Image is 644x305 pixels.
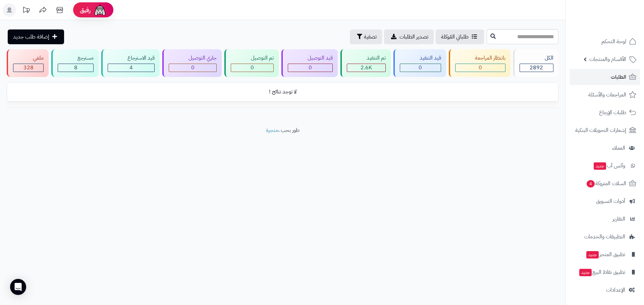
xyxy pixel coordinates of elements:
[575,126,626,135] span: إشعارات التحويلات البنكية
[364,33,377,41] span: تصفية
[7,83,558,101] td: لا توجد نتائج !
[587,180,595,187] span: 4
[280,49,339,77] a: قيد التوصيل 0
[13,33,49,41] span: إضافة طلب جديد
[399,33,428,41] span: تصدير الطلبات
[266,126,278,134] a: متجرة
[288,54,333,62] div: قيد التوصيل
[223,49,280,77] a: تم التوصيل 0
[598,19,638,33] img: logo-2.png
[530,64,543,72] span: 2892
[80,6,91,14] span: رفيق
[18,3,35,18] a: تحديثات المنصة
[570,211,640,227] a: التقارير
[436,29,484,44] a: طلباتي المُوكلة
[596,197,625,206] span: أدوات التسويق
[570,282,640,298] a: الإعدادات
[161,49,223,77] a: جاري التوصيل 0
[419,64,422,72] span: 0
[93,3,107,17] img: ai-face.png
[594,162,606,170] span: جديد
[586,250,625,259] span: تطبيق المتجر
[5,49,50,77] a: ملغي 328
[570,193,640,209] a: أدوات التسويق
[570,87,640,103] a: المراجعات والأسئلة
[23,64,34,72] span: 328
[599,108,626,117] span: طلبات الإرجاع
[606,285,625,295] span: الإعدادات
[447,49,512,77] a: بانتظار المراجعة 0
[455,64,505,72] div: 0
[13,54,44,62] div: ملغي
[74,64,77,72] span: 8
[589,55,626,64] span: الأقسام والمنتجات
[570,104,640,121] a: طلبات الإرجاع
[231,64,273,72] div: 0
[169,54,217,62] div: جاري التوصيل
[108,64,154,72] div: 4
[309,64,312,72] span: 0
[50,49,100,77] a: مسترجع 8
[58,54,94,62] div: مسترجع
[588,90,626,99] span: المراجعات والأسئلة
[611,72,626,82] span: الطلبات
[479,64,482,72] span: 0
[288,64,332,72] div: 0
[400,64,441,72] div: 0
[520,54,553,62] div: الكل
[108,54,155,62] div: قيد الاسترجاع
[361,64,372,72] span: 2.6K
[570,122,640,138] a: إشعارات التحويلات البنكية
[570,69,640,85] a: الطلبات
[570,33,640,50] a: لوحة التحكم
[10,279,26,295] div: Open Intercom Messenger
[570,158,640,174] a: وآتس آبجديد
[579,269,592,276] span: جديد
[586,251,599,258] span: جديد
[570,264,640,280] a: تطبيق نقاط البيعجديد
[400,54,441,62] div: قيد التنفيذ
[384,29,434,44] a: تصدير الطلبات
[350,29,382,44] button: تصفية
[612,214,625,224] span: التقارير
[601,37,626,46] span: لوحة التحكم
[593,161,625,170] span: وآتس آب
[392,49,447,77] a: قيد التنفيذ 0
[347,64,385,72] div: 2552
[339,49,392,77] a: تم التنفيذ 2.6K
[570,175,640,192] a: السلات المتروكة4
[579,268,625,277] span: تطبيق نقاط البيع
[347,54,386,62] div: تم التنفيذ
[612,143,625,153] span: العملاء
[570,246,640,262] a: تطبيق المتجرجديد
[8,29,64,44] a: إضافة طلب جديد
[58,64,93,72] div: 8
[100,49,161,77] a: قيد الاسترجاع 4
[584,232,625,241] span: التطبيقات والخدمات
[251,64,254,72] span: 0
[191,64,195,72] span: 0
[570,229,640,245] a: التطبيقات والخدمات
[231,54,273,62] div: تم التوصيل
[455,54,505,62] div: بانتظار المراجعة
[169,64,216,72] div: 0
[129,64,133,72] span: 4
[512,49,560,77] a: الكل2892
[441,33,469,41] span: طلباتي المُوكلة
[13,64,43,72] div: 328
[586,179,626,188] span: السلات المتروكة
[570,140,640,156] a: العملاء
